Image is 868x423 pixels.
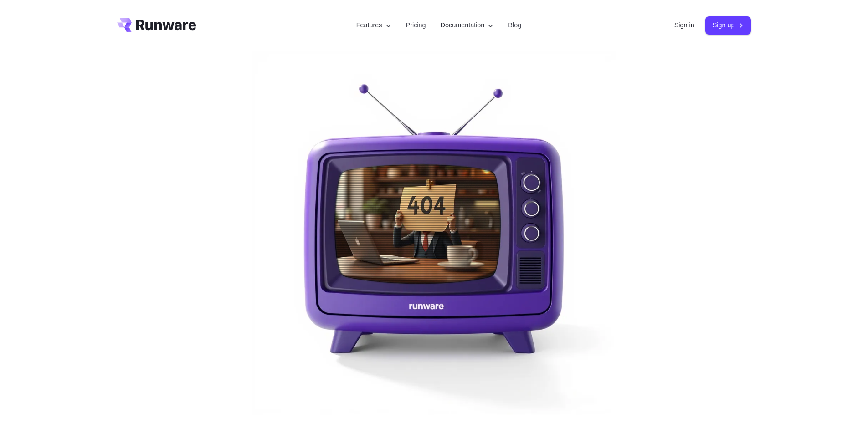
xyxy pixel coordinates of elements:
a: Sign in [674,20,694,31]
a: Go to / [117,18,196,32]
a: Sign up [705,16,751,34]
a: Pricing [406,20,426,31]
img: Purple 3d television [252,51,616,415]
a: Blog [508,20,521,31]
label: Features [356,20,391,31]
label: Documentation [441,20,494,31]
